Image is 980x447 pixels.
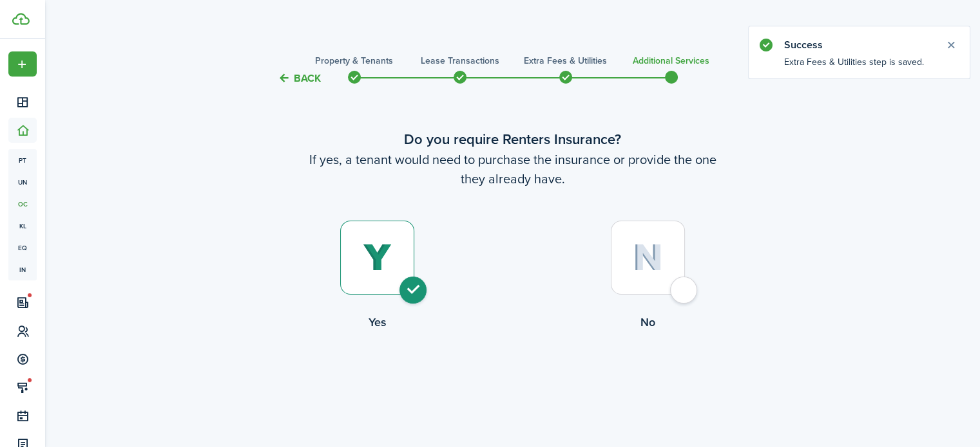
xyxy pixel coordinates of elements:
a: oc [8,193,37,215]
control-radio-card-title: Yes [242,314,513,331]
img: TenantCloud [12,13,30,25]
notify-body: Extra Fees & Utilities step is saved. [749,55,970,78]
h3: Additional Services [633,54,709,68]
a: in [8,259,37,280]
button: Back [278,71,321,85]
img: No [633,244,663,271]
wizard-step-header-title: Do you require Renters Insurance? [242,129,783,150]
wizard-step-header-description: If yes, a tenant would need to purchase the insurance or provide the one they already have. [242,150,783,188]
notify-title: Success [784,37,932,53]
h3: Lease Transactions [421,54,499,68]
a: un [8,171,37,193]
a: pt [8,149,37,171]
button: Close notify [942,36,960,54]
a: kl [8,215,37,237]
h3: Extra fees & Utilities [524,54,607,68]
control-radio-card-title: No [513,314,783,331]
h3: Property & Tenants [315,54,393,68]
button: Open menu [8,51,37,77]
a: eq [8,237,37,259]
img: Yes (selected) [363,244,392,272]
